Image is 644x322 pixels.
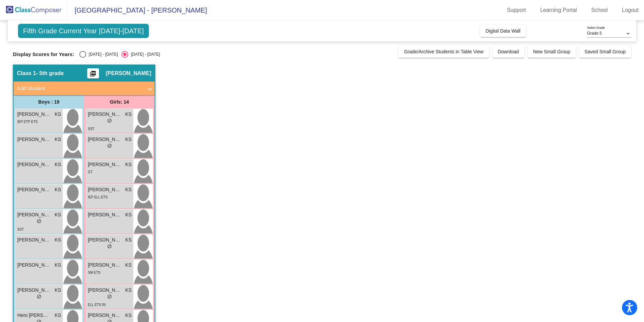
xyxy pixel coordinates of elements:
span: [PERSON_NAME] [88,211,122,218]
span: Display Scores for Years: [13,51,74,57]
span: KS [55,312,61,319]
span: [PERSON_NAME] [88,161,122,168]
a: School [586,5,613,16]
button: Grade/Archive Students in Table View [398,46,489,58]
mat-panel-title: Add Student [17,85,143,92]
span: KS [125,111,132,118]
span: [GEOGRAPHIC_DATA] - [PERSON_NAME] [68,5,207,16]
span: Grade/Archive Students in Table View [404,49,484,54]
span: [PERSON_NAME] [88,287,122,294]
span: KS [55,161,61,168]
span: KS [125,211,132,218]
span: do_not_disturb_alt [37,294,41,299]
span: Class 1 [17,70,36,77]
span: [PERSON_NAME] [88,236,122,244]
span: New Small Group [533,49,570,54]
span: KS [125,236,132,244]
span: [PERSON_NAME] [17,287,51,294]
span: Grade 5 [587,31,602,36]
button: New Small Group [528,46,576,58]
span: [PERSON_NAME] [17,136,51,143]
span: do_not_disturb_alt [107,143,112,148]
a: Logout [617,5,644,16]
span: KS [55,211,61,218]
span: [PERSON_NAME] [17,161,51,168]
span: SST [17,228,24,231]
span: IEP ETP ETS [17,120,38,124]
span: KS [125,161,132,168]
span: KS [55,186,61,193]
div: Boys : 19 [14,95,84,109]
span: [PERSON_NAME] [106,70,151,77]
mat-radio-group: Select an option [79,51,160,58]
span: KS [55,136,61,143]
span: [PERSON_NAME] [17,236,51,244]
a: Learning Portal [535,5,583,16]
span: [PERSON_NAME] [88,136,122,143]
span: do_not_disturb_alt [107,244,112,249]
span: ELL ETS RI [88,303,105,307]
span: [PERSON_NAME] [17,186,51,193]
span: SST [88,127,94,131]
span: SM ETS [88,271,100,274]
span: KS [125,287,132,294]
a: Support [502,5,531,16]
span: [PERSON_NAME] [17,262,51,269]
div: Girls: 14 [84,95,155,109]
button: Download [492,46,524,58]
span: KS [55,111,61,118]
span: KS [55,287,61,294]
span: [PERSON_NAME] [17,211,51,218]
button: Saved Small Group [579,46,631,58]
span: Fifth Grade Current Year [DATE]-[DATE] [18,24,149,38]
span: [PERSON_NAME] [88,186,122,193]
span: Digital Data Wall [486,28,521,34]
span: KS [55,236,61,244]
span: IEP ELL ETS [88,195,108,199]
span: do_not_disturb_alt [107,118,112,123]
mat-icon: picture_as_pdf [89,70,97,80]
span: Hero [PERSON_NAME] [17,312,51,319]
span: [PERSON_NAME] [17,111,51,118]
span: - 5th grade [36,70,64,77]
span: KS [55,262,61,269]
span: KS [125,262,132,269]
span: KS [125,186,132,193]
mat-expansion-panel-header: Add Student [14,82,155,95]
div: [DATE] - [DATE] [128,51,160,57]
span: [PERSON_NAME] [88,262,122,269]
span: KS [125,136,132,143]
button: Print Students Details [87,68,99,78]
button: Digital Data Wall [480,25,526,37]
span: KS [125,312,132,319]
span: [PERSON_NAME] [88,312,122,319]
span: GT [88,170,93,174]
span: do_not_disturb_alt [107,294,112,299]
span: Download [498,49,519,54]
span: do_not_disturb_alt [37,219,41,223]
span: [PERSON_NAME] [88,111,122,118]
div: [DATE] - [DATE] [86,51,118,57]
span: Saved Small Group [585,49,626,54]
